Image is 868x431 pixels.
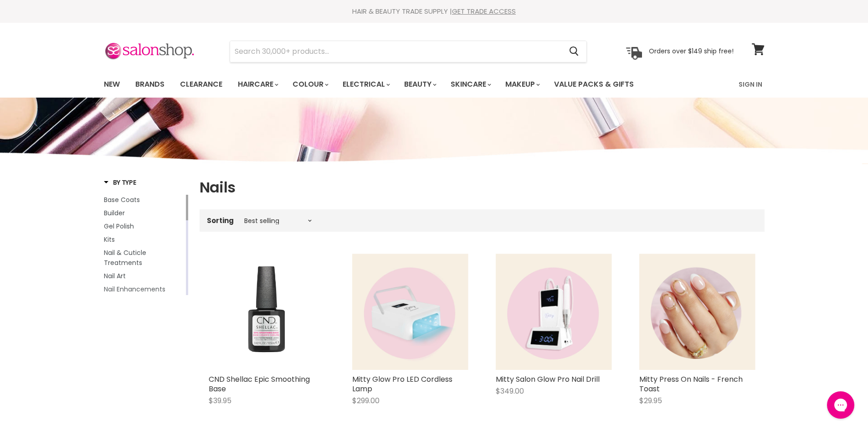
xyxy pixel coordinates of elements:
span: $29.95 [639,395,662,406]
a: Makeup [498,75,545,94]
a: Mitty Salon Glow Pro Nail Drill [496,374,600,384]
button: Search [562,41,586,62]
img: Mitty Glow Pro LED Cordless Lamp [352,254,468,370]
a: Mitty Glow Pro LED Cordless Lamp [352,374,452,394]
span: Nail Enhancements [104,285,165,294]
label: Sorting [207,217,234,224]
ul: Main menu [97,71,687,98]
a: Gel Polish [104,221,184,231]
h1: Nails [200,178,765,197]
a: Sign In [733,75,768,94]
a: Brands [128,75,171,94]
a: Haircare [231,75,284,94]
a: Beauty [397,75,442,94]
nav: Main [92,71,776,98]
span: $349.00 [496,386,524,396]
a: New [97,75,127,94]
a: Base Coats [104,195,184,205]
span: Nail & Cuticle Treatments [104,248,146,267]
h3: By Type [104,178,136,187]
a: Electrical [336,75,395,94]
span: $299.00 [352,395,380,406]
form: Product [230,41,587,62]
span: Builder [104,208,125,218]
input: Search [230,41,562,62]
img: Mitty Press On Nails - French Toast [639,254,755,370]
span: Nail Art [104,271,126,280]
a: Colour [286,75,334,94]
img: Mitty Salon Glow Pro Nail Drill [496,254,612,370]
p: Orders over $149 ship free! [649,47,734,55]
a: Builder [104,208,184,218]
a: Clearance [173,75,229,94]
span: Gel Polish [104,222,134,231]
a: CND Shellac Epic Smoothing Base [209,374,310,394]
span: $39.95 [209,395,231,406]
span: Kits [104,235,115,244]
a: Mitty Press On Nails - French Toast [639,374,743,394]
a: Value Packs & Gifts [547,75,641,94]
img: CND Shellac Epic Smoothing Base [209,254,325,370]
a: Nail Art [104,271,184,281]
a: GET TRADE ACCESS [452,6,516,16]
a: Kits [104,234,184,244]
div: HAIR & BEAUTY TRADE SUPPLY | [92,7,776,16]
iframe: Gorgias live chat messenger [822,388,859,422]
span: Base Coats [104,195,140,204]
a: Skincare [444,75,497,94]
a: Nail Enhancements [104,284,184,294]
a: Nail & Cuticle Treatments [104,248,184,268]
